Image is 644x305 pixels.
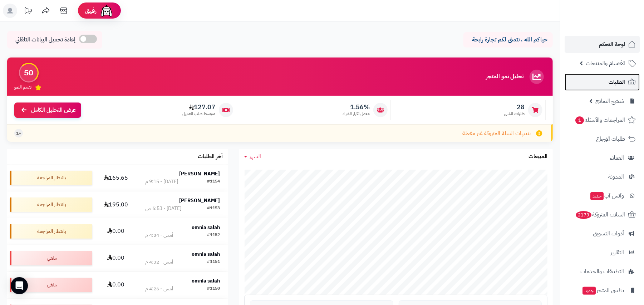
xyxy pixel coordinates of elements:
span: إعادة تحميل البيانات التلقائي [15,36,75,44]
span: 1 [575,116,584,124]
div: [DATE] - 6:53 ص [145,205,181,212]
div: أمس - 4:32 م [145,259,173,266]
span: رفيق [85,6,97,15]
span: 2173 [576,211,591,219]
span: الأقسام والمنتجات [586,58,625,68]
a: طلبات الإرجاع [565,130,640,147]
a: لوحة التحكم [565,36,640,53]
span: 28 [504,103,525,111]
div: أمس - 4:26 م [145,285,173,292]
p: حياكم الله ، نتمنى لكم تجارة رابحة [469,36,547,44]
h3: المبيعات [529,154,547,160]
strong: [PERSON_NAME] [179,170,220,177]
a: وآتس آبجديد [565,187,640,204]
span: الشهر [249,152,261,161]
a: أدوات التسويق [565,225,640,242]
div: [DATE] - 9:15 م [145,178,178,185]
h3: آخر الطلبات [198,154,223,160]
span: معدل تكرار الشراء [343,111,370,117]
a: المراجعات والأسئلة1 [565,111,640,129]
div: #1151 [207,259,220,266]
span: العملاء [610,153,624,163]
span: تطبيق المتجر [582,285,624,295]
a: عرض التحليل الكامل [14,102,81,118]
span: جديد [590,192,604,200]
span: السلات المتروكة [575,210,625,220]
div: بانتظار المراجعة [10,197,92,212]
div: #1154 [207,178,220,185]
span: المدونة [608,172,624,182]
td: 165.65 [95,165,137,191]
span: طلبات الإرجاع [596,134,625,144]
td: 0.00 [95,272,137,298]
div: #1153 [207,205,220,212]
span: وآتس آب [590,191,624,201]
strong: omnia salah [192,277,220,285]
a: العملاء [565,149,640,166]
strong: [PERSON_NAME] [179,197,220,204]
div: ملغي [10,251,92,265]
span: تقييم النمو [14,84,31,90]
a: الشهر [244,152,261,161]
img: ai-face.png [99,4,114,18]
span: الطلبات [609,77,625,87]
div: بانتظار المراجعة [10,224,92,239]
span: جديد [582,287,596,295]
span: 1.56% [343,103,370,111]
a: السلات المتروكة2173 [565,206,640,223]
div: ملغي [10,278,92,292]
span: لوحة التحكم [599,39,625,49]
div: Open Intercom Messenger [11,277,28,294]
a: الطلبات [565,74,640,91]
a: التطبيقات والخدمات [565,263,640,280]
span: +1 [16,130,21,136]
strong: omnia salah [192,224,220,231]
span: تنبيهات السلة المتروكة غير مفعلة [462,129,531,137]
div: بانتظار المراجعة [10,171,92,185]
td: 195.00 [95,191,137,218]
div: #1150 [207,285,220,292]
strong: omnia salah [192,250,220,258]
span: التقارير [610,247,624,257]
a: تطبيق المتجرجديد [565,282,640,299]
div: أمس - 4:34 م [145,232,173,239]
h3: تحليل نمو المتجر [486,74,523,80]
span: طلبات الشهر [504,111,525,117]
span: عرض التحليل الكامل [31,106,76,114]
td: 0.00 [95,245,137,271]
span: متوسط طلب العميل [182,111,215,117]
a: المدونة [565,168,640,185]
a: التقارير [565,244,640,261]
span: مُنشئ النماذج [595,96,624,106]
span: 127.07 [182,103,215,111]
span: المراجعات والأسئلة [575,115,625,125]
span: التطبيقات والخدمات [580,266,624,276]
a: تحديثات المنصة [19,4,37,20]
span: أدوات التسويق [593,229,624,239]
td: 0.00 [95,218,137,245]
div: #1152 [207,232,220,239]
